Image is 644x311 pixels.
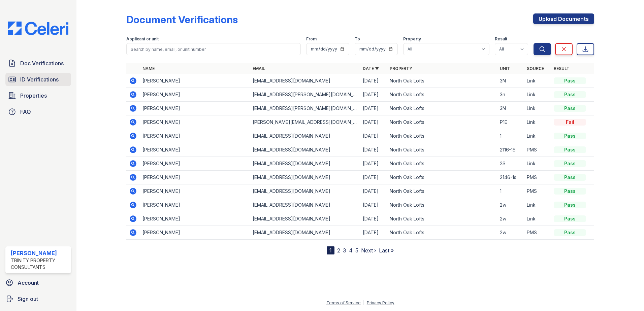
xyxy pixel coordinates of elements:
td: [PERSON_NAME] [140,102,250,115]
td: [EMAIL_ADDRESS][DOMAIN_NAME] [250,171,360,184]
div: Fail [554,119,586,126]
a: Next › [361,247,376,254]
td: North Oak Lofts [387,102,497,115]
div: 1 [327,246,334,254]
td: [EMAIL_ADDRESS][DOMAIN_NAME] [250,74,360,88]
a: 4 [349,247,353,254]
td: Link [524,74,551,88]
td: [PERSON_NAME] [140,184,250,198]
span: FAQ [20,108,31,116]
label: Applicant or unit [126,36,159,42]
td: North Oak Lofts [387,129,497,143]
td: North Oak Lofts [387,88,497,102]
td: North Oak Lofts [387,171,497,184]
td: [EMAIL_ADDRESS][DOMAIN_NAME] [250,212,360,226]
div: Trinity Property Consultants [11,257,68,271]
td: 2116-1S [497,143,524,157]
td: [DATE] [360,88,387,102]
a: Account [3,276,74,289]
td: [DATE] [360,115,387,129]
span: Doc Verifications [20,59,64,67]
a: Email [253,66,265,71]
div: Pass [554,77,586,84]
td: [PERSON_NAME] [140,88,250,102]
td: [DATE] [360,212,387,226]
div: Document Verifications [126,13,238,26]
label: Property [403,36,421,42]
img: CE_Logo_Blue-a8612792a0a2168367f1c8372b55b34899dd931a85d93a1a3d3e32e68fde9ad4.png [3,22,74,35]
td: [DATE] [360,129,387,143]
td: North Oak Lofts [387,115,497,129]
td: 3N [497,74,524,88]
td: North Oak Lofts [387,198,497,212]
label: Result [495,36,507,42]
td: [PERSON_NAME] [140,115,250,129]
a: Upload Documents [533,13,594,24]
td: 2146-1s [497,171,524,184]
div: Pass [554,174,586,181]
td: [DATE] [360,184,387,198]
td: [EMAIL_ADDRESS][DOMAIN_NAME] [250,129,360,143]
div: [PERSON_NAME] [11,249,68,257]
label: From [306,36,317,42]
td: North Oak Lofts [387,74,497,88]
div: | [363,300,364,305]
td: [EMAIL_ADDRESS][DOMAIN_NAME] [250,226,360,240]
span: ID Verifications [20,75,59,83]
td: North Oak Lofts [387,157,497,171]
a: Name [142,66,155,71]
td: 1 [497,129,524,143]
td: [DATE] [360,171,387,184]
a: Last » [379,247,394,254]
td: P1E [497,115,524,129]
a: FAQ [5,105,71,118]
td: 2w [497,226,524,240]
td: 2S [497,157,524,171]
td: [PERSON_NAME] [140,74,250,88]
td: 3n [497,88,524,102]
td: [EMAIL_ADDRESS][DOMAIN_NAME] [250,143,360,157]
td: [DATE] [360,74,387,88]
td: 1 [497,184,524,198]
a: 2 [337,247,340,254]
div: Pass [554,215,586,222]
td: [DATE] [360,226,387,240]
td: North Oak Lofts [387,212,497,226]
td: [DATE] [360,157,387,171]
td: 2w [497,198,524,212]
a: Terms of Service [326,300,361,305]
div: Pass [554,146,586,153]
div: Pass [554,160,586,167]
a: 3 [343,247,346,254]
td: [PERSON_NAME][EMAIL_ADDRESS][DOMAIN_NAME] [250,115,360,129]
td: [PERSON_NAME] [140,171,250,184]
div: Pass [554,229,586,236]
td: Link [524,129,551,143]
a: Sign out [3,292,74,306]
a: Properties [5,89,71,102]
div: Pass [554,105,586,112]
td: Link [524,198,551,212]
a: Doc Verifications [5,57,71,70]
td: [PERSON_NAME] [140,157,250,171]
a: ID Verifications [5,73,71,86]
td: 2w [497,212,524,226]
td: [EMAIL_ADDRESS][PERSON_NAME][DOMAIN_NAME] [250,88,360,102]
td: Link [524,212,551,226]
label: To [355,36,360,42]
td: [DATE] [360,198,387,212]
td: PMS [524,143,551,157]
div: Pass [554,133,586,139]
td: Link [524,115,551,129]
td: [PERSON_NAME] [140,226,250,240]
a: Privacy Policy [367,300,394,305]
span: Properties [20,92,47,100]
a: Date ▼ [363,66,379,71]
a: 5 [355,247,358,254]
span: Account [18,279,39,287]
a: Property [390,66,412,71]
td: PMS [524,184,551,198]
td: [DATE] [360,102,387,115]
td: [EMAIL_ADDRESS][DOMAIN_NAME] [250,198,360,212]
